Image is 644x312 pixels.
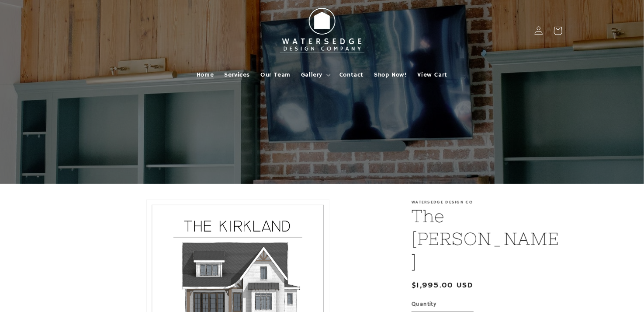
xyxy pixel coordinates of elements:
[339,71,364,79] span: Contact
[260,71,291,79] span: Our Team
[301,71,322,79] span: Gallery
[224,71,250,79] span: Services
[412,200,562,205] p: Watersedge Design Co
[418,71,447,79] span: View Cart
[412,280,473,291] span: $1,995.00 USD
[219,66,255,84] a: Services
[274,4,370,58] img: Watersedge Design Co
[255,66,296,84] a: Our Team
[296,66,334,84] summary: Gallery
[369,66,412,84] a: Shop Now!
[191,66,219,84] a: Home
[374,71,407,79] span: Shop Now!
[412,300,562,309] label: Quantity
[412,66,453,84] a: View Cart
[412,205,562,273] h1: The [PERSON_NAME]
[197,71,214,79] span: Home
[334,66,369,84] a: Contact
